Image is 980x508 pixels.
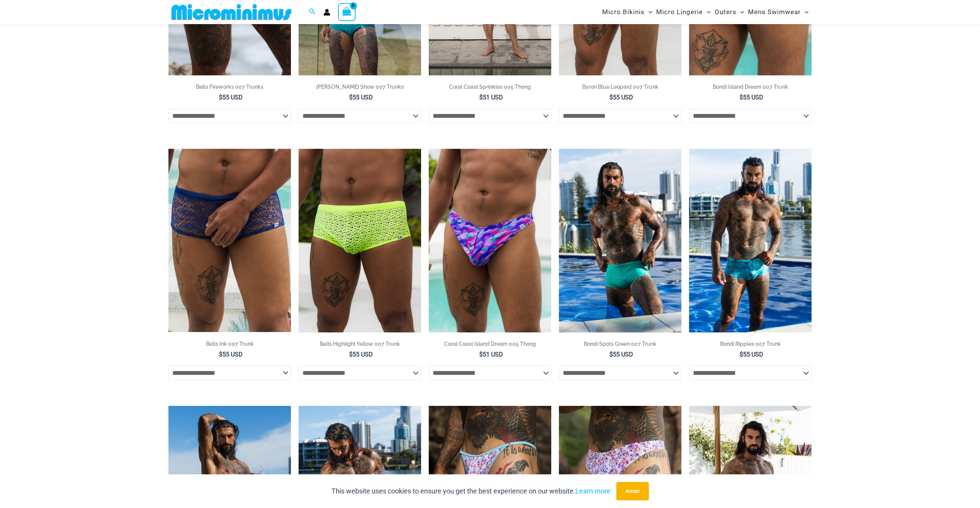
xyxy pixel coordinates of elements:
[219,351,222,358] span: $
[168,340,291,348] h2: Bells Ink 007 Trunk
[299,340,421,348] h2: Bells Highlight Yellow 007 Trunk
[299,83,421,91] h2: [PERSON_NAME] Show 007 Trunks
[479,351,483,358] span: $
[349,351,353,358] span: $
[332,485,611,497] p: This website uses cookies to ensure you get the best experience on our website.
[559,149,681,332] img: Bondi Spots Green 007 Trunk 07
[689,149,812,332] a: Bondi Ripples 007 Trunk 01Bondi Ripples 007 Trunk 03Bondi Ripples 007 Trunk 03
[429,149,551,332] a: Coral Coast Island Dream 005 Thong 01Coral Coast Island Dream 005 Thong 02Coral Coast Island Drea...
[168,83,291,91] h2: Bells Fireworks 007 Trunks
[600,2,654,22] a: Micro BikinisMenu ToggleMenu Toggle
[559,149,681,332] a: Bondi Spots Green 007 Trunk 07Bondi Spots Green 007 Trunk 03Bondi Spots Green 007 Trunk 03
[479,94,483,101] span: $
[715,2,737,22] span: Outers
[479,351,503,358] bdi: 51 USD
[349,351,373,358] bdi: 55 USD
[299,149,421,332] img: Bells Highlight Yellow 007 Trunk 01
[609,351,613,358] span: $
[299,149,421,332] a: Bells Highlight Yellow 007 Trunk 01Bells Highlight Yellow 007 Trunk 03Bells Highlight Yellow 007 ...
[689,340,812,348] h2: Bondi Ripples 007 Trunk
[599,1,812,23] nav: Site Navigation
[609,94,613,101] span: $
[689,340,812,350] a: Bondi Ripples 007 Trunk
[689,149,812,332] img: Bondi Ripples 007 Trunk 01
[689,83,812,93] a: Bondi Island Dream 007 Trunk
[559,340,681,348] h2: Bondi Spots Green 007 Trunk
[559,83,681,91] h2: Byron Blue Leopard 007 Trunk
[740,351,743,358] span: $
[338,3,356,21] a: View Shopping Cart, empty
[713,2,746,22] a: OutersMenu ToggleMenu Toggle
[299,83,421,93] a: [PERSON_NAME] Show 007 Trunks
[748,2,801,22] span: Mens Swimwear
[349,94,373,101] bdi: 55 USD
[349,94,353,101] span: $
[654,2,712,22] a: Micro LingerieMenu ToggleMenu Toggle
[746,2,810,22] a: Mens SwimwearMenu ToggleMenu Toggle
[168,83,291,93] a: Bells Fireworks 007 Trunks
[801,2,808,22] span: Menu Toggle
[429,83,551,93] a: Coral Coast Sprinkles 005 Thong
[429,149,551,332] img: Coral Coast Island Dream 005 Thong 01
[219,351,243,358] bdi: 55 USD
[559,340,681,350] a: Bondi Spots Green 007 Trunk
[740,94,743,101] span: $
[616,482,649,500] button: Accept
[168,340,291,350] a: Bells Ink 007 Trunk
[737,2,744,22] span: Menu Toggle
[609,351,633,358] bdi: 55 USD
[168,3,294,21] img: MM SHOP LOGO FLAT
[703,2,710,22] span: Menu Toggle
[575,487,611,495] a: Learn more
[168,149,291,332] img: Bells Ink 007 Trunk 11
[559,83,681,93] a: Byron Blue Leopard 007 Trunk
[479,94,503,101] bdi: 51 USD
[309,7,316,17] a: Search icon link
[740,351,763,358] bdi: 55 USD
[219,94,222,101] span: $
[609,94,633,101] bdi: 55 USD
[689,83,812,91] h2: Bondi Island Dream 007 Trunk
[299,340,421,350] a: Bells Highlight Yellow 007 Trunk
[168,149,291,332] a: Bells Ink 007 Trunk 10Bells Ink 007 Trunk 11Bells Ink 007 Trunk 11
[645,2,652,22] span: Menu Toggle
[323,9,330,16] a: Account icon link
[740,94,763,101] bdi: 55 USD
[602,2,645,22] span: Micro Bikinis
[429,340,551,350] a: Coral Coast Island Dream 005 Thong
[656,2,703,22] span: Micro Lingerie
[219,94,243,101] bdi: 55 USD
[429,340,551,348] h2: Coral Coast Island Dream 005 Thong
[429,83,551,91] h2: Coral Coast Sprinkles 005 Thong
